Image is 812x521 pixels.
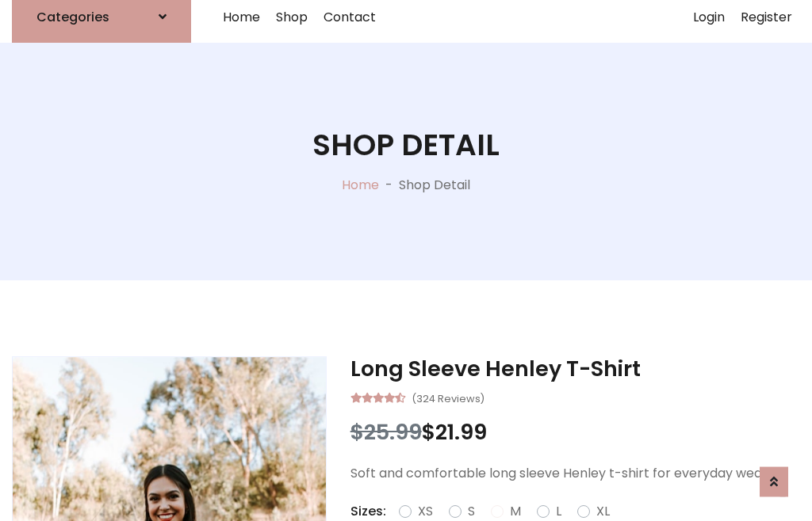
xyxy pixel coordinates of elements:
[596,502,610,521] label: XL
[350,417,422,447] span: $25.99
[510,502,521,521] label: M
[36,10,109,25] h6: Categories
[342,176,379,194] a: Home
[350,502,386,521] p: Sizes:
[350,464,800,483] p: Soft and comfortable long sleeve Henley t-shirt for everyday wear.
[379,176,399,195] p: -
[412,388,485,407] small: (324 Reviews)
[350,356,800,382] h3: Long Sleeve Henley T-Shirt
[435,417,487,447] span: 21.99
[350,420,800,445] h3: $
[399,176,470,195] p: Shop Detail
[468,502,475,521] label: S
[556,502,561,521] label: L
[312,127,500,163] h1: Shop Detail
[418,502,433,521] label: XS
